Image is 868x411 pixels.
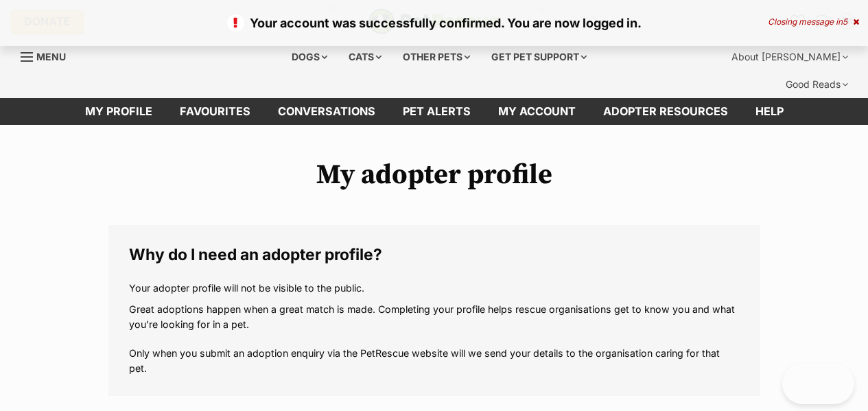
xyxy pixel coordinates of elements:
[742,98,797,125] a: Help
[108,159,760,191] h1: My adopter profile
[722,43,858,71] div: About [PERSON_NAME]
[389,98,484,125] a: Pet alerts
[21,43,75,68] a: Menu
[782,363,854,404] iframe: Help Scout Beacon - Open
[129,281,740,295] p: Your adopter profile will not be visible to the public.
[166,98,264,125] a: Favourites
[484,98,589,125] a: My account
[108,225,760,396] fieldset: Why do I need an adopter profile?
[589,98,742,125] a: Adopter resources
[36,51,66,62] span: Menu
[264,98,389,125] a: conversations
[393,43,480,71] div: Other pets
[482,43,596,71] div: Get pet support
[282,43,337,71] div: Dogs
[129,246,740,263] legend: Why do I need an adopter profile?
[776,71,858,98] div: Good Reads
[129,302,740,375] p: Great adoptions happen when a great match is made. Completing your profile helps rescue organisat...
[71,98,166,125] a: My profile
[339,43,391,71] div: Cats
